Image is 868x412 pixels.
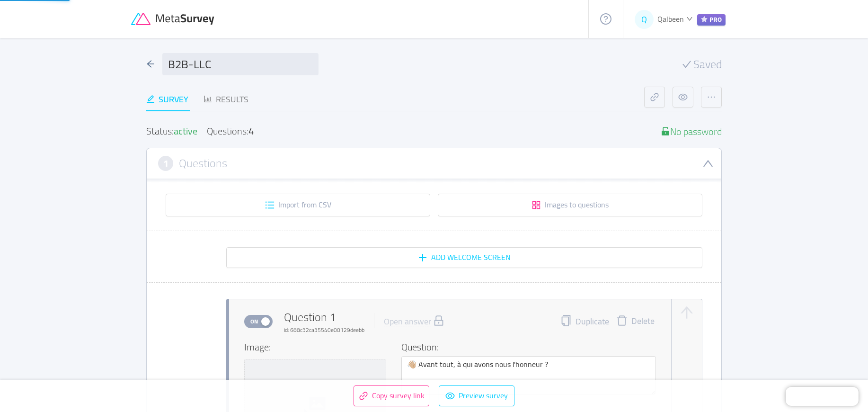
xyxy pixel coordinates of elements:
[644,87,665,107] button: icon: link
[204,93,248,106] div: Results
[600,13,611,25] i: icon: question-circle
[284,309,364,334] div: Question 1
[204,95,212,103] i: icon: bar-chart
[226,247,702,268] button: icon: plusAdd Welcome screen
[786,387,859,406] iframe: Chatra live chat
[661,126,670,136] i: icon: unlock
[673,87,693,107] button: icon: eye
[146,93,188,106] div: Survey
[697,14,726,26] span: PRO
[401,338,439,356] span: Question:
[146,60,155,68] i: icon: arrow-left
[284,326,364,334] div: id: 688c32ca35540e00129deebb
[146,95,155,103] i: icon: edit
[163,158,168,169] span: 1
[661,126,722,136] div: No password
[641,10,647,29] span: Q
[179,158,227,169] h3: Questions
[439,385,514,406] button: icon: eyePreview survey
[384,317,431,326] div: Open answer
[248,122,254,140] div: 4
[657,12,684,26] span: Qalbeen
[244,340,386,354] h4: Image:
[174,122,197,140] span: active
[702,158,714,169] i: icon: down
[146,58,155,71] div: icon: arrow-left
[693,59,722,70] span: Saved
[162,53,319,75] input: Survey name
[248,315,261,328] span: On
[701,87,722,107] button: icon: ellipsis
[433,315,444,326] i: icon: lock
[166,194,430,216] button: icon: unordered-listImport from CSV
[207,126,254,136] div: Questions:
[146,126,197,136] div: Status:
[438,194,702,216] button: icon: appstoreImages to questions
[354,385,429,406] button: icon: linkCopy survey link
[679,305,694,320] button: icon: arrow-up
[560,315,609,328] button: icon: copyDuplicate
[609,315,662,328] button: icon: deleteDelete
[701,16,708,23] i: icon: star
[682,60,691,69] i: icon: check
[686,16,692,22] i: icon: down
